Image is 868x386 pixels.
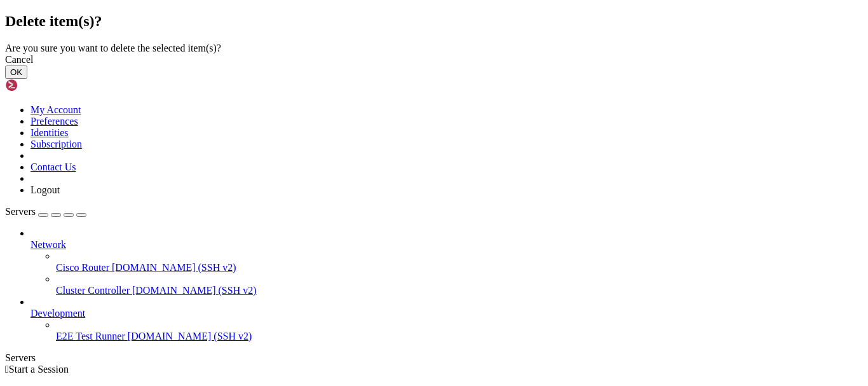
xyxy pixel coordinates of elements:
div: Servers [5,352,863,364]
img: Shellngn [5,79,78,92]
li: Cluster Controller [DOMAIN_NAME] (SSH v2) [56,273,863,296]
a: Network [31,239,863,251]
a: Logout [31,184,60,195]
li: Cisco Router [DOMAIN_NAME] (SSH v2) [56,251,863,273]
li: E2E Test Runner [DOMAIN_NAME] (SSH v2) [56,319,863,342]
span: [DOMAIN_NAME] (SSH v2) [128,331,252,341]
a: My Account [31,104,81,115]
button: OK [5,65,27,79]
div: Are you sure you want to delete the selected item(s)? [5,43,863,54]
li: Development [31,296,863,342]
a: Development [31,308,863,319]
span: [DOMAIN_NAME] (SSH v2) [132,285,257,296]
h2: Delete item(s)? [5,13,863,30]
span: Cisco Router [56,262,109,273]
a: Subscription [31,139,82,149]
a: E2E Test Runner [DOMAIN_NAME] (SSH v2) [56,331,863,342]
a: Cisco Router [DOMAIN_NAME] (SSH v2) [56,262,863,273]
a: Cluster Controller [DOMAIN_NAME] (SSH v2) [56,285,863,296]
div: Cancel [5,54,863,65]
span: Servers [5,206,36,217]
span: [DOMAIN_NAME] (SSH v2) [112,262,236,273]
li: Network [31,228,863,296]
span: Development [31,308,85,319]
a: Preferences [31,116,78,127]
a: Servers [5,206,86,217]
a: Identities [31,127,69,138]
span: Network [31,239,66,250]
span: Start a Session [9,364,69,375]
a: Contact Us [31,162,76,172]
span: Cluster Controller [56,285,130,296]
span: E2E Test Runner [56,331,125,341]
span:  [5,364,9,375]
